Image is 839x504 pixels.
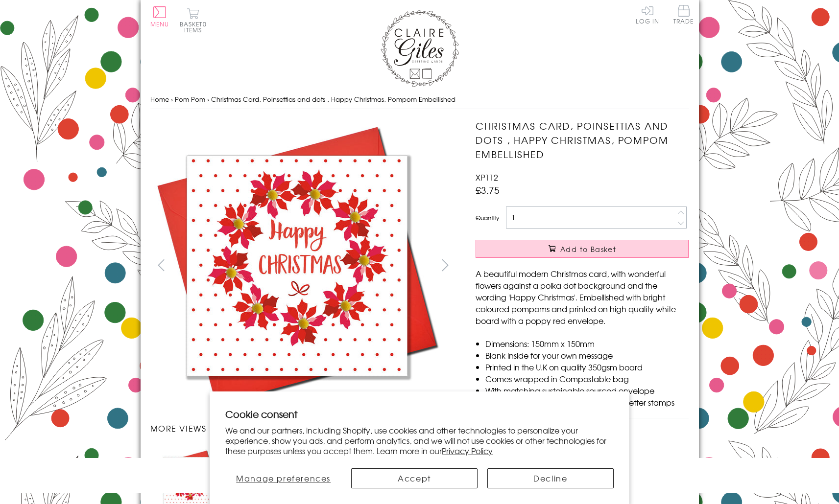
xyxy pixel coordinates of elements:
button: Accept [351,468,478,488]
h1: Christmas Card, Poinsettias and dots , Happy Christmas, Pompom Embellished [476,119,689,161]
button: Manage preferences [225,468,341,488]
p: We and our partners, including Shopify, use cookies and other technologies to personalize your ex... [225,425,614,456]
span: Menu [150,20,169,28]
a: Trade [673,5,694,26]
button: Menu [150,6,169,27]
span: Manage preferences [236,472,331,484]
span: › [171,94,173,104]
h3: More views [150,422,456,434]
a: Pom Pom [175,94,205,104]
li: Dimensions: 150mm x 150mm [485,338,689,349]
h2: Cookie consent [225,407,614,421]
span: £3.75 [476,183,500,197]
button: Add to Basket [476,240,689,258]
img: Claire Giles Greetings Cards [381,10,459,87]
span: Trade [673,5,694,24]
span: XP112 [476,171,498,183]
img: Christmas Card, Poinsettias and dots , Happy Christmas, Pompom Embellished [456,119,750,412]
button: Decline [487,468,614,488]
img: Christmas Card, Poinsettias and dots , Happy Christmas, Pompom Embellished [150,119,444,412]
button: next [434,254,456,276]
a: Home [150,94,169,104]
span: Add to Basket [560,244,616,254]
span: 0 items [184,20,207,34]
li: Printed in the U.K on quality 350gsm board [485,361,689,373]
li: With matching sustainable sourced envelope [485,385,689,396]
span: Christmas Card, Poinsettias and dots , Happy Christmas, Pompom Embellished [211,94,455,104]
button: Basket0 items [180,8,207,33]
p: A beautiful modern Christmas card, with wonderful flowers against a polka dot background and the ... [476,268,689,326]
a: Log In [636,5,659,24]
span: › [207,94,209,104]
button: prev [150,254,172,276]
label: Quantity [476,213,499,222]
li: Blank inside for your own message [485,349,689,361]
nav: breadcrumbs [150,90,689,110]
a: Privacy Policy [442,445,493,457]
li: Comes wrapped in Compostable bag [485,373,689,385]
